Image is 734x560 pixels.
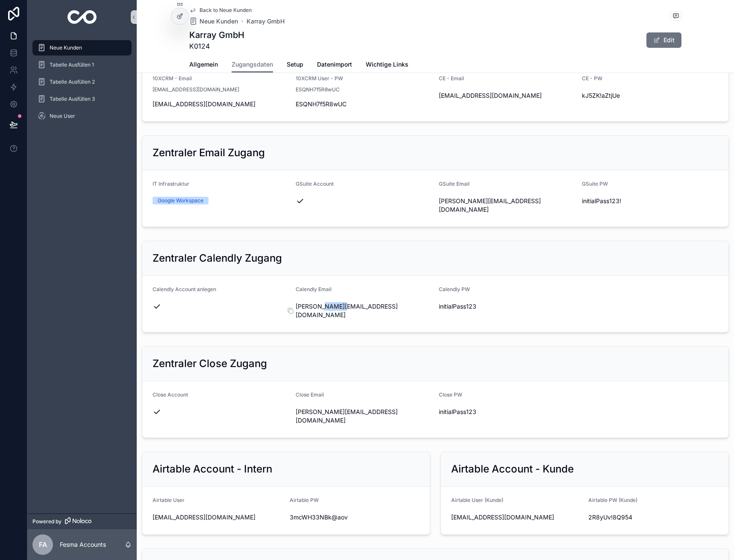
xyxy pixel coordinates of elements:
a: Neue Kunden [189,17,238,26]
span: Tabelle Ausfüllen 1 [50,61,94,68]
div: Google Workspace [158,197,203,204]
span: Zugangsdaten [232,60,273,69]
span: Airtable User [153,497,185,503]
span: CE - PW [582,75,602,82]
h1: Karray GmbH [189,29,244,41]
span: ESQNH7f5R8wUC [296,86,340,93]
span: Wichtige Links [366,60,408,69]
span: Calendly Email [296,286,332,292]
span: 2R8yUv!8Q954 [588,513,719,522]
h2: Airtable Account - Intern [153,462,272,476]
span: GSuite Email [439,181,470,187]
span: [EMAIL_ADDRESS][DOMAIN_NAME] [439,91,575,100]
a: Zugangsdaten [232,57,273,73]
span: IT Infrastruktur [153,181,189,187]
h2: Zentraler Calendly Zugang [153,251,282,265]
span: Tabelle Ausfüllen 3 [50,96,95,102]
span: initialPass123 [439,302,575,311]
span: CE - Email [439,75,464,82]
img: App logo [68,10,97,24]
a: Powered by [27,513,137,529]
span: 3mcWH33NBk@aov [290,513,420,522]
span: 10XCRM - Email [153,75,192,82]
span: GSuite Account [296,181,334,187]
span: kJ5ZK!aZtjUe [582,91,718,100]
span: ESQNH7f5R8wUC [296,100,432,108]
a: Wichtige Links [366,57,408,74]
span: initialPass123! [582,197,718,205]
a: Neue User [32,108,132,124]
span: [EMAIL_ADDRESS][DOMAIN_NAME] [153,86,239,93]
span: Close Account [153,391,188,398]
span: Calendly PW [439,286,470,292]
span: Datenimport [317,60,352,69]
span: K0124 [189,41,244,51]
span: Tabelle Ausfüllen 2 [50,79,95,85]
span: Calendly Account anlegen [153,286,216,292]
span: [PERSON_NAME][EMAIL_ADDRESS][DOMAIN_NAME] [296,302,432,319]
span: Airtable User (Kunde) [451,497,503,503]
span: Setup [287,60,303,69]
a: Tabelle Ausfüllen 3 [32,91,132,107]
span: initialPass123 [439,408,575,416]
a: Datenimport [317,57,352,74]
a: Tabelle Ausfüllen 1 [32,57,132,73]
span: Airtable PW [290,497,319,503]
span: [PERSON_NAME][EMAIL_ADDRESS][DOMAIN_NAME] [439,197,575,214]
a: Tabelle Ausfüllen 2 [32,74,132,90]
span: Allgemein [189,60,218,69]
a: Allgemein [189,57,218,74]
span: Close PW [439,391,462,398]
span: Neue Kunden [50,44,82,51]
span: Back to Neue Kunden [200,7,252,14]
h2: Airtable Account - Kunde [451,462,574,476]
p: Fesma Accounts [60,540,106,549]
span: Neue Kunden [200,17,238,26]
a: Neue Kunden [32,40,132,55]
h2: Zentraler Email Zugang [153,146,265,160]
span: 10XCRM User - PW [296,75,343,82]
a: Setup [287,57,303,74]
button: Edit [646,32,681,48]
span: GSuite PW [582,181,608,187]
span: Airtable PW (Kunde) [588,497,637,503]
span: FA [39,540,47,550]
span: [PERSON_NAME][EMAIL_ADDRESS][DOMAIN_NAME] [296,408,432,425]
span: Neue User [50,113,75,120]
a: Karray GmbH [247,17,285,26]
span: Powered by [32,518,62,525]
span: [EMAIL_ADDRESS][DOMAIN_NAME] [451,513,581,522]
span: [EMAIL_ADDRESS][DOMAIN_NAME] [153,513,283,522]
a: Back to Neue Kunden [189,7,252,14]
span: Close Email [296,391,324,398]
div: scrollable content [27,34,137,135]
h2: Zentraler Close Zugang [153,357,267,370]
span: [EMAIL_ADDRESS][DOMAIN_NAME] [153,100,289,108]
